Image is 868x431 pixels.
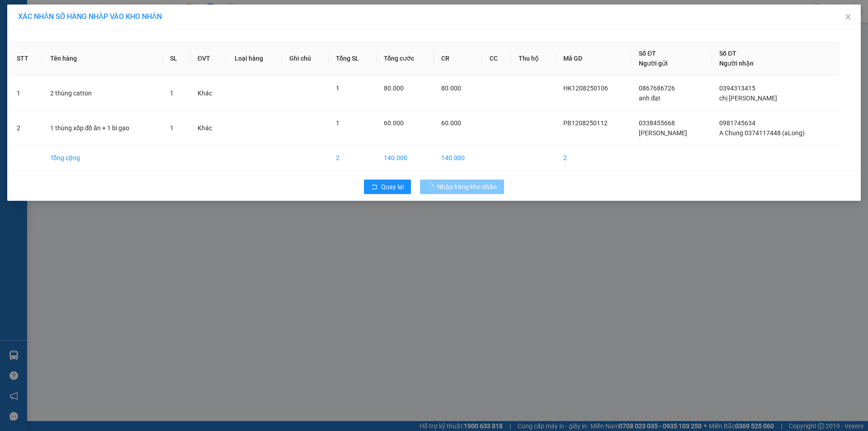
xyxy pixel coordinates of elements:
[170,90,174,97] span: 1
[190,76,227,111] td: Khác
[163,41,190,76] th: SL
[43,41,162,76] th: Tên hàng
[282,41,328,76] th: Ghi chú
[639,129,687,137] span: [PERSON_NAME]
[43,76,162,111] td: 2 thùng catton
[563,119,608,127] span: PB1208250112
[639,119,675,127] span: 0338455668
[381,182,404,192] span: Quay lại
[434,41,482,76] th: CR
[719,129,805,137] span: A Chung 0374117448 (aLong)
[384,119,404,127] span: 60.000
[371,184,377,191] span: rollback
[719,50,736,57] span: Số ĐT
[844,13,852,20] span: close
[639,50,656,57] span: Số ĐT
[434,146,482,171] td: 140.000
[482,41,511,76] th: CC
[377,41,434,76] th: Tổng cước
[441,85,461,92] span: 80.000
[377,146,434,171] td: 140.000
[639,85,675,92] span: 0867686726
[18,12,162,21] span: XÁC NHẬN SỐ HÀNG NHẬP VÀO KHO NHẬN
[556,41,632,76] th: Mã GD
[427,184,437,190] span: loading
[43,146,162,171] td: Tổng cộng
[835,5,861,30] button: Close
[420,180,504,194] button: Nhập hàng kho nhận
[719,60,754,67] span: Người nhận
[441,119,461,127] span: 60.000
[511,41,556,76] th: Thu hộ
[336,119,340,127] span: 1
[43,111,162,146] td: 1 thùng xốp đồ ăn + 1 bì gạo
[563,85,608,92] span: HK1208250106
[639,60,668,67] span: Người gửi
[336,85,340,92] span: 1
[364,180,411,194] button: rollbackQuay lại
[190,111,227,146] td: Khác
[329,146,377,171] td: 2
[9,41,43,76] th: STT
[639,95,660,102] span: anh đạt
[227,41,283,76] th: Loại hàng
[556,146,632,171] td: 2
[719,85,755,92] span: 0394313415
[170,124,174,132] span: 1
[9,111,43,146] td: 2
[719,119,755,127] span: 0981745634
[9,76,43,111] td: 1
[437,182,497,192] span: Nhập hàng kho nhận
[719,95,777,102] span: chị [PERSON_NAME]
[329,41,377,76] th: Tổng SL
[384,85,404,92] span: 80.000
[190,41,227,76] th: ĐVT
